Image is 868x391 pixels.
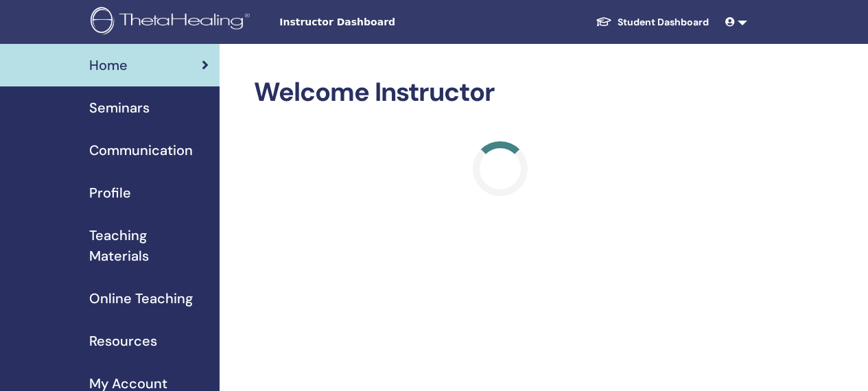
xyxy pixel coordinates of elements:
[89,55,128,75] span: Home
[89,140,193,161] span: Communication
[91,7,255,38] img: logo.png
[89,331,157,351] span: Resources
[89,225,209,266] span: Teaching Materials
[254,77,747,108] h2: Welcome Instructor
[279,15,485,29] span: Instructor Dashboard
[585,10,720,35] a: Student Dashboard
[89,182,131,203] span: Profile
[596,16,612,27] img: graduation-cap-white.svg
[89,97,150,118] span: Seminars
[89,288,193,309] span: Online Teaching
